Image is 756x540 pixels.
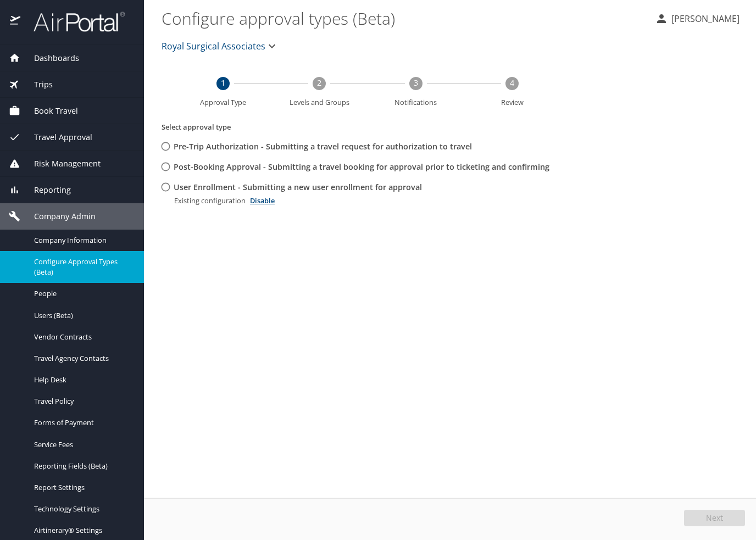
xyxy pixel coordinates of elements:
[20,131,92,143] span: Travel Approval
[510,77,514,88] text: 4
[162,1,646,35] h1: Configure approval types (Beta)
[20,52,79,64] span: Dashboards
[34,482,131,493] span: Report Settings
[668,12,740,25] p: [PERSON_NAME]
[34,353,131,364] span: Travel Agency Contacts
[179,99,267,106] span: Approval Type
[34,504,131,514] span: Technology Settings
[276,99,364,106] span: Levels and Groups
[34,396,131,407] span: Travel Policy
[174,181,422,193] span: User Enrollment - Submitting a new user enrollment for approval
[651,9,744,29] button: [PERSON_NAME]
[174,197,558,204] div: Existing configuration
[34,310,131,321] span: Users (Beta)
[34,439,131,450] span: Service Fees
[20,184,71,196] span: Reporting
[221,77,225,88] text: 1
[10,11,21,32] img: icon-airportal.png
[34,375,131,385] span: Help Desk
[162,38,265,54] span: Royal Surgical Associates
[157,35,283,57] button: Royal Surgical Associates
[372,99,460,106] span: Notifications
[469,99,557,106] span: Review
[34,288,131,299] span: People
[34,332,131,342] span: Vendor Contracts
[21,11,125,32] img: airportal-logo.png
[174,141,472,153] span: Pre-Trip Authorization - Submitting a travel request for authorization to travel
[20,158,101,170] span: Risk Management
[174,161,549,173] span: Post-Booking Approval - Submitting a travel booking for approval prior to ticketing and confirming
[20,79,53,91] span: Trips
[162,136,558,210] div: Approval Types
[317,77,321,88] text: 2
[414,77,418,88] text: 3
[250,196,275,205] a: Disable
[20,105,78,117] span: Book Travel
[34,525,131,536] span: Airtinerary® Settings
[34,461,131,471] span: Reporting Fields (Beta)
[162,122,231,132] label: Select approval type
[34,235,131,246] span: Company Information
[34,417,131,428] span: Forms of Payment
[20,210,96,222] span: Company Admin
[34,257,131,277] span: Configure Approval Types (Beta)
